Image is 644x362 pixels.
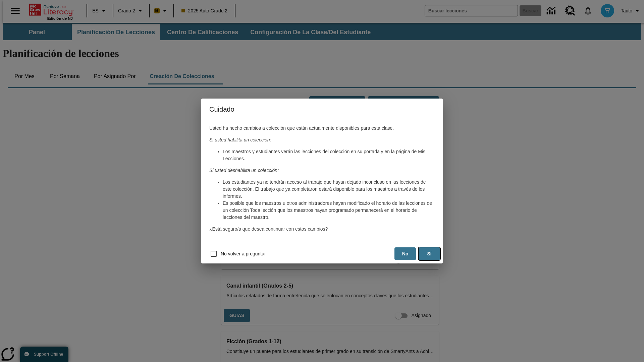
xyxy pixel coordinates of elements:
[223,179,435,200] li: Los estudiantes ya no tendrán acceso al trabajo que hayan dejado inconcluso en las lecciones de e...
[209,168,279,173] em: Si usted deshabilita un colección:
[209,125,435,132] p: Usted ha hecho cambios a colección que están actualmente disponibles para esta clase.
[419,247,440,260] button: Sí
[221,250,266,257] span: No volver a preguntar
[394,247,416,260] button: No
[223,148,435,162] li: Los maestros y estudiantes verán las lecciones del colección en su portada y en la página de Mis ...
[209,137,271,142] em: Si usted habilita un colección:
[201,99,443,120] h4: Cuidado
[223,200,435,221] li: Es posible que los maestros u otros administradores hayan modificado el horario de las lecciones ...
[209,226,435,233] p: ¿Está seguro/a que desea continuar con estos cambios?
